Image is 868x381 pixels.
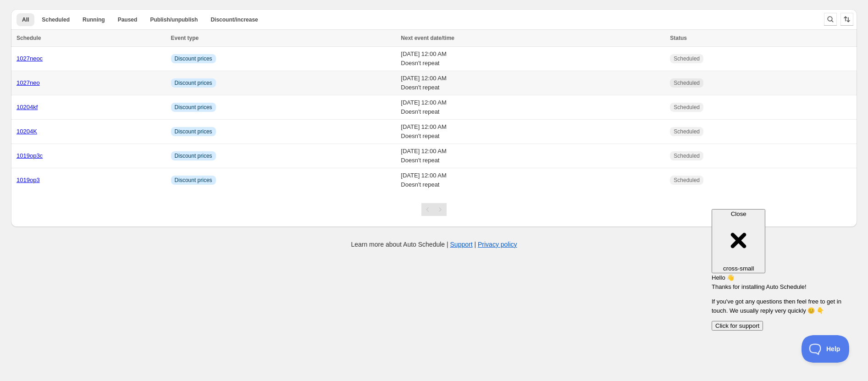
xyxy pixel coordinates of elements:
span: Running [83,16,105,23]
td: [DATE] 12:00 AM Doesn't repeat [398,120,667,144]
td: [DATE] 12:00 AM Doesn't repeat [398,47,667,71]
span: Discount prices [175,104,212,111]
span: Paused [118,16,138,23]
span: Discount prices [175,177,212,184]
span: Scheduled [674,104,700,111]
td: [DATE] 12:00 AM Doesn't repeat [398,144,667,168]
span: Scheduled [674,128,700,135]
a: 10204K [17,128,37,135]
span: Schedule [17,35,41,41]
span: Status [670,35,687,41]
td: [DATE] 12:00 AM Doesn't repeat [398,168,667,193]
a: 1027neoc [17,55,43,62]
span: All [22,16,29,23]
span: Discount prices [175,152,212,160]
a: 10204kf [17,104,38,110]
a: 1019op3 [17,177,40,183]
a: 1019op3c [17,152,43,159]
td: [DATE] 12:00 AM Doesn't repeat [398,95,667,120]
span: Scheduled [42,16,70,23]
span: Publish/unpublish [150,16,198,23]
span: Scheduled [674,55,700,62]
iframe: Help Scout Beacon - Messages and Notifications [707,199,855,335]
span: Scheduled [674,152,700,160]
p: Learn more about Auto Schedule | | [351,240,517,249]
span: Scheduled [674,79,700,87]
iframe: Help Scout Beacon - Open [802,335,850,363]
button: Search and filter results [824,13,837,26]
span: Discount prices [175,79,212,87]
span: Scheduled [674,177,700,184]
a: 1027neo [17,79,40,86]
span: Discount/increase [210,16,258,23]
td: [DATE] 12:00 AM Doesn't repeat [398,71,667,95]
a: Privacy policy [478,241,517,248]
button: Sort the results [840,13,853,26]
span: Event type [171,35,199,41]
nav: Pagination [421,203,447,216]
span: Discount prices [175,55,212,62]
a: Support [450,241,473,248]
span: Next event date/time [401,35,454,41]
span: Discount prices [175,128,212,135]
